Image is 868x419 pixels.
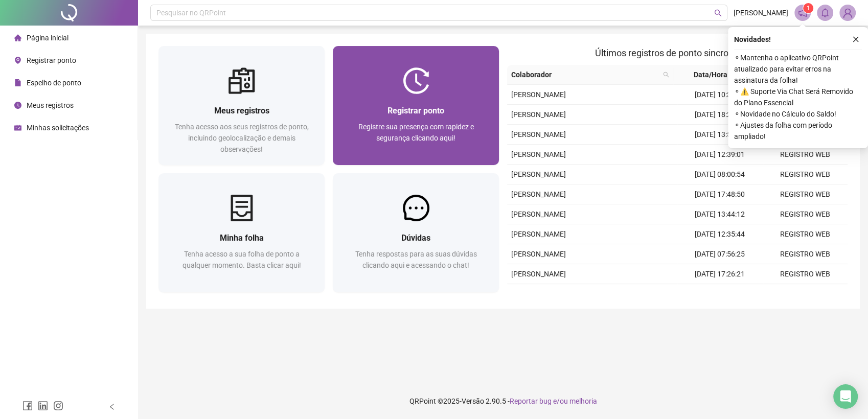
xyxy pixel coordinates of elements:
[387,106,444,115] span: Registrar ponto
[734,34,771,45] span: Novidades !
[27,56,76,64] span: Registrar ponto
[511,210,566,218] span: [PERSON_NAME]
[803,3,813,13] sup: 1
[763,224,848,244] td: REGISTRO WEB
[511,270,566,278] span: [PERSON_NAME]
[510,397,597,405] span: Reportar bug e/ou melhoria
[673,65,756,85] th: Data/Hora
[175,123,309,153] span: Tenha acesso aos seus registros de ponto, incluindo geolocalização e demais observações!
[511,150,566,158] span: [PERSON_NAME]
[182,250,301,269] span: Tenha acesso a sua folha de ponto a qualquer momento. Basta clicar aqui!
[798,8,807,17] span: notification
[14,57,21,64] span: environment
[677,165,763,184] td: [DATE] 08:00:54
[358,123,474,142] span: Registre sua presença com rapidez e segurança clicando aqui!
[833,384,858,409] div: Open Intercom Messenger
[158,173,325,292] a: Minha folhaTenha acesso a sua folha de ponto a qualquer momento. Basta clicar aqui!
[820,8,830,17] span: bell
[138,383,868,419] footer: QRPoint © 2025 - 2.90.5 -
[511,110,566,119] span: [PERSON_NAME]
[734,7,788,18] span: [PERSON_NAME]
[677,184,763,204] td: [DATE] 17:48:50
[763,165,848,184] td: REGISTRO WEB
[511,130,566,138] span: [PERSON_NAME]
[14,79,21,86] span: file
[677,284,763,304] td: [DATE] 13:36:06
[511,170,566,178] span: [PERSON_NAME]
[401,233,430,243] span: Dúvidas
[14,124,21,131] span: schedule
[763,184,848,204] td: REGISTRO WEB
[27,101,74,109] span: Meus registros
[852,36,859,43] span: close
[663,72,669,78] span: search
[595,48,760,58] span: Últimos registros de ponto sincronizados
[511,250,566,258] span: [PERSON_NAME]
[220,233,264,243] span: Minha folha
[214,106,269,115] span: Meus registros
[511,90,566,99] span: [PERSON_NAME]
[734,86,862,108] span: ⚬ ⚠️ Suporte Via Chat Será Removido do Plano Essencial
[714,9,722,17] span: search
[27,34,68,42] span: Página inicial
[333,173,499,292] a: DúvidasTenha respostas para as suas dúvidas clicando aqui e acessando o chat!
[677,224,763,244] td: [DATE] 12:35:44
[763,264,848,284] td: REGISTRO WEB
[14,34,21,41] span: home
[807,5,810,12] span: 1
[355,250,477,269] span: Tenha respostas para as suas dúvidas clicando aqui e acessando o chat!
[158,46,325,165] a: Meus registrosTenha acesso aos seus registros de ponto, incluindo geolocalização e demais observa...
[677,145,763,165] td: [DATE] 12:39:01
[677,264,763,284] td: [DATE] 17:26:21
[462,397,484,405] span: Versão
[661,67,671,82] span: search
[677,85,763,105] td: [DATE] 10:31:00
[677,105,763,125] td: [DATE] 18:28:22
[22,401,33,411] span: facebook
[677,125,763,145] td: [DATE] 13:52:46
[108,403,116,410] span: left
[763,145,848,165] td: REGISTRO WEB
[14,102,21,109] span: clock-circle
[734,52,862,86] span: ⚬ Mantenha o aplicativo QRPoint atualizado para evitar erros na assinatura da folha!
[840,5,855,20] img: 90389
[27,124,89,132] span: Minhas solicitações
[333,46,499,165] a: Registrar pontoRegistre sua presença com rapidez e segurança clicando aqui!
[763,284,848,304] td: REGISTRO WEB
[734,108,862,120] span: ⚬ Novidade no Cálculo do Saldo!
[511,69,659,80] span: Colaborador
[27,79,81,87] span: Espelho de ponto
[53,401,63,411] span: instagram
[734,120,862,142] span: ⚬ Ajustes da folha com período ampliado!
[677,69,744,80] span: Data/Hora
[511,190,566,198] span: [PERSON_NAME]
[38,401,48,411] span: linkedin
[677,244,763,264] td: [DATE] 07:56:25
[763,204,848,224] td: REGISTRO WEB
[763,244,848,264] td: REGISTRO WEB
[511,230,566,238] span: [PERSON_NAME]
[677,204,763,224] td: [DATE] 13:44:12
